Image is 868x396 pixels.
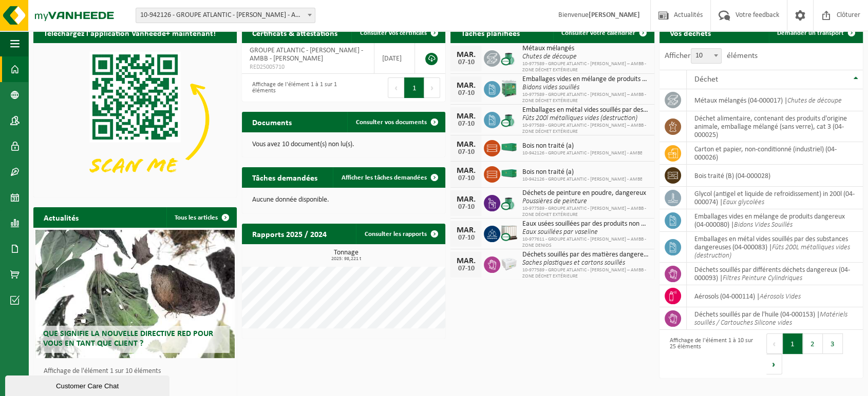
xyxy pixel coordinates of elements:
[500,110,518,128] img: PB-OT-0200-CU
[687,263,863,285] td: déchets souillés par différents déchets dangereux (04-000093) |
[456,204,476,211] div: 07-10
[687,285,863,307] td: aérosols (04-000114) |
[456,82,476,90] div: MAR.
[734,221,792,229] i: Bidons Vides Souillés
[687,187,863,209] td: glycol (antigel et liquide de refroidissement) in 200l (04-000074) |
[522,259,625,267] i: Saches plastiques et cartons souillés
[687,89,863,111] td: métaux mélangés (04-000017) |
[136,8,315,23] span: 10-942126 - GROUPE ATLANTIC - MERVILLE BILLY BERCLAU - AMBB - BILLY BERCLAU
[166,207,236,228] a: Tous les articles
[766,333,783,354] button: Previous
[522,236,649,249] span: 10-977611 - GROUPE ATLANTIC - [PERSON_NAME] – AMBB - ZONE DENIOS
[424,77,440,98] button: Next
[777,30,844,36] span: Demander un transport
[769,23,862,43] a: Demander un transport
[687,165,863,187] td: bois traité (B) (04-000028)
[404,77,424,98] button: 1
[522,114,637,122] i: Fûts 200l métalliques vides (destruction)
[360,30,426,36] span: Consulter vos certificats
[456,141,476,149] div: MAR.
[691,48,722,64] span: 10
[522,228,597,236] i: Eaux souillées par vaseline
[522,142,642,150] span: Bois non traité (a)
[500,49,518,66] img: PB-OT-0200-CU
[456,59,476,66] div: 07-10
[33,207,89,227] h2: Actualités
[553,23,653,43] a: Consulter votre calendrier
[522,176,642,183] span: 10-942126 - GROUPE ATLANTIC - [PERSON_NAME] - AMBB
[456,175,476,182] div: 07-10
[803,333,823,354] button: 2
[687,111,863,142] td: déchet alimentaire, contenant des produits d'origine animale, emballage mélangé (sans verre), cat...
[252,141,435,148] p: Vous avez 10 document(s) non lu(s).
[456,226,476,234] div: MAR.
[500,193,518,211] img: PB-OT-0200-CU
[450,23,530,43] h2: Tâches planifiées
[356,224,444,244] a: Consulter les rapports
[247,249,445,262] h3: Tonnage
[456,257,476,265] div: MAR.
[723,274,802,282] i: Filtres Peinture Cylindriques
[500,143,518,152] img: HK-XC-40-GN-00
[456,265,476,272] div: 07-10
[691,49,721,63] span: 10
[456,195,476,204] div: MAR.
[456,149,476,156] div: 07-10
[374,43,415,74] td: [DATE]
[694,244,850,260] i: Fûts 200L métalliques vides (destruction)
[694,311,847,327] i: Matériels souillés / Cartouches Silicone vides
[522,123,649,135] span: 10-977589 - GROUPE ATLANTIC - [PERSON_NAME] – AMBB - ZONE DÉCHET EXTÉRIEURE
[766,354,782,374] button: Next
[522,189,649,197] span: Déchets de peinture en poudre, dangereux
[242,23,348,43] h2: Certificats & attestations
[500,169,518,178] img: HK-XC-40-GN-00
[44,368,232,375] p: Affichage de l'élément 1 sur 10 éléments
[522,106,649,114] span: Emballages en métal vides souillés par des substances dangereuses
[665,332,756,375] div: Affichage de l'élément 1 à 10 sur 25 éléments
[500,78,518,97] img: PB-HB-1400-HPE-GN-11
[522,150,642,156] span: 10-942126 - GROUPE ATLANTIC - [PERSON_NAME] - AMBB
[456,234,476,242] div: 07-10
[687,232,863,263] td: emballages en métal vides souillés par des substances dangereuses (04-000083) |
[333,167,444,188] a: Afficher les tâches demandées
[341,174,426,181] span: Afficher les tâches demandées
[456,121,476,128] div: 07-10
[500,255,518,272] img: PB-LB-0680-HPE-GY-02
[33,23,226,43] h2: Téléchargez l'application Vanheede+ maintenant!
[456,51,476,59] div: MAR.
[687,209,863,232] td: emballages vides en mélange de produits dangereux (04-000080) |
[388,77,404,98] button: Previous
[456,112,476,121] div: MAR.
[694,75,718,84] span: Déchet
[522,84,579,91] i: Bidons vides souillés
[347,112,444,132] a: Consulter vos documents
[522,197,587,205] i: Poussières de peinture
[136,8,315,23] span: 10-942126 - GROUPE ATLANTIC - MERVILLE BILLY BERCLAU - AMBB - BILLY BERCLAU
[43,330,213,348] span: Que signifie la nouvelle directive RED pour vous en tant que client ?
[456,167,476,175] div: MAR.
[5,373,172,396] iframe: chat widget
[351,23,444,43] a: Consulter vos certificats
[561,30,635,36] span: Consulter votre calendrier
[687,142,863,165] td: carton et papier, non-conditionné (industriel) (04-000026)
[250,63,366,71] span: RED25005710
[247,256,445,262] span: 2025: 98,221 t
[35,230,235,358] a: Que signifie la nouvelle directive RED pour vous en tant que client ?
[522,61,649,73] span: 10-977589 - GROUPE ATLANTIC - [PERSON_NAME] – AMBB - ZONE DÉCHET EXTÉRIEURE
[522,220,649,228] span: Eaux usées souillées par des produits non dangereux
[522,45,649,53] span: Métaux mélangés
[522,75,649,84] span: Emballages vides en mélange de produits dangereux
[760,293,801,301] i: Aérosols Vides
[687,307,863,330] td: déchets souillés par de l'huile (04-000153) |
[456,90,476,97] div: 07-10
[242,167,328,187] h2: Tâches demandées
[522,267,649,280] span: 10-977589 - GROUPE ATLANTIC - [PERSON_NAME] – AMBB - ZONE DÉCHET EXTÉRIEURE
[242,112,302,132] h2: Documents
[522,251,649,259] span: Déchets souillés par des matières dangereuses pour l'environnement
[355,119,426,126] span: Consulter vos documents
[823,333,843,354] button: 3
[522,206,649,218] span: 10-977589 - GROUPE ATLANTIC - [PERSON_NAME] – AMBB - ZONE DÉCHET EXTÉRIEURE
[250,47,363,63] span: GROUPE ATLANTIC - [PERSON_NAME] - AMBB - [PERSON_NAME]
[522,168,642,176] span: Bois non traité (a)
